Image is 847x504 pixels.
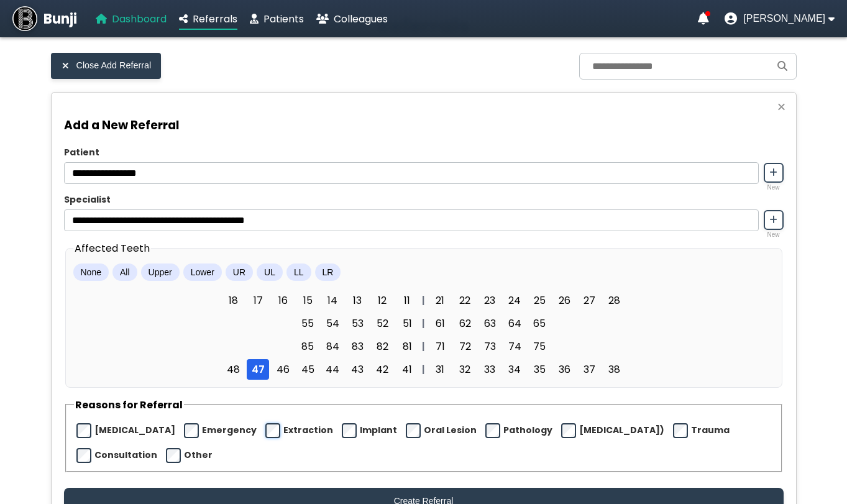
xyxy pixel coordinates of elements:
[321,336,344,357] span: 84
[247,290,269,311] span: 17
[396,336,418,357] span: 81
[334,12,388,26] span: Colleagues
[64,193,784,206] label: Specialist
[553,290,575,311] span: 26
[283,424,333,437] label: Extraction
[296,313,319,334] span: 55
[371,290,393,311] span: 12
[503,336,526,357] span: 74
[578,290,600,311] span: 27
[183,263,222,281] button: Lower
[257,263,283,281] button: UL
[296,359,319,380] span: 45
[478,313,501,334] span: 63
[73,263,109,281] button: None
[578,359,600,380] span: 37
[321,359,344,380] span: 44
[222,359,244,380] span: 48
[286,263,311,281] button: LL
[184,449,213,462] label: Other
[553,359,575,380] span: 36
[371,336,393,357] span: 82
[263,12,304,26] span: Patients
[396,290,418,311] span: 11
[454,359,476,380] span: 32
[503,359,526,380] span: 34
[226,263,253,281] button: UR
[112,263,137,281] button: All
[202,424,257,437] label: Emergency
[141,263,180,281] button: Upper
[528,336,551,357] span: 75
[429,359,451,380] span: 31
[296,336,319,357] span: 85
[429,313,451,334] span: 61
[346,336,369,357] span: 83
[43,9,77,29] span: Bunji
[94,449,157,462] label: Consultation
[603,359,625,380] span: 38
[429,290,451,311] span: 21
[96,11,167,27] a: Dashboard
[396,359,418,380] span: 41
[424,424,477,437] label: Oral Lesion
[579,424,664,437] label: [MEDICAL_DATA])
[725,12,835,25] button: User menu
[503,290,526,311] span: 24
[64,146,784,159] label: Patient
[296,290,319,311] span: 15
[371,313,393,334] span: 52
[396,313,418,334] span: 51
[418,362,429,377] div: |
[315,263,341,281] button: LR
[371,359,393,380] span: 42
[272,290,294,311] span: 16
[528,359,551,380] span: 35
[454,313,476,334] span: 62
[454,290,476,311] span: 22
[528,290,551,311] span: 25
[603,290,625,311] span: 28
[179,11,237,27] a: Referrals
[346,290,369,311] span: 13
[360,424,397,437] label: Implant
[743,13,825,24] span: [PERSON_NAME]
[12,6,37,31] img: Bunji Dental Referral Management
[346,359,369,380] span: 43
[528,313,551,334] span: 65
[503,313,526,334] span: 64
[418,293,429,308] div: |
[112,12,167,26] span: Dashboard
[247,359,269,380] span: 47
[321,290,344,311] span: 14
[503,424,552,437] label: Pathology
[76,60,152,71] span: Close Add Referral
[51,53,162,79] button: Close Add Referral
[773,99,789,115] button: Close
[94,424,175,437] label: [MEDICAL_DATA]
[272,359,294,380] span: 46
[418,316,429,331] div: |
[74,397,184,413] legend: Reasons for Referral
[691,424,730,437] label: Trauma
[478,336,501,357] span: 73
[316,11,388,27] a: Colleagues
[478,359,501,380] span: 33
[346,313,369,334] span: 53
[698,12,709,25] a: Notifications
[478,290,501,311] span: 23
[321,313,344,334] span: 54
[193,12,237,26] span: Referrals
[418,339,429,354] div: |
[222,290,244,311] span: 18
[73,241,151,256] legend: Affected Teeth
[250,11,304,27] a: Patients
[429,336,451,357] span: 71
[454,336,476,357] span: 72
[12,6,77,31] a: Bunji
[64,116,784,134] h3: Add a New Referral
